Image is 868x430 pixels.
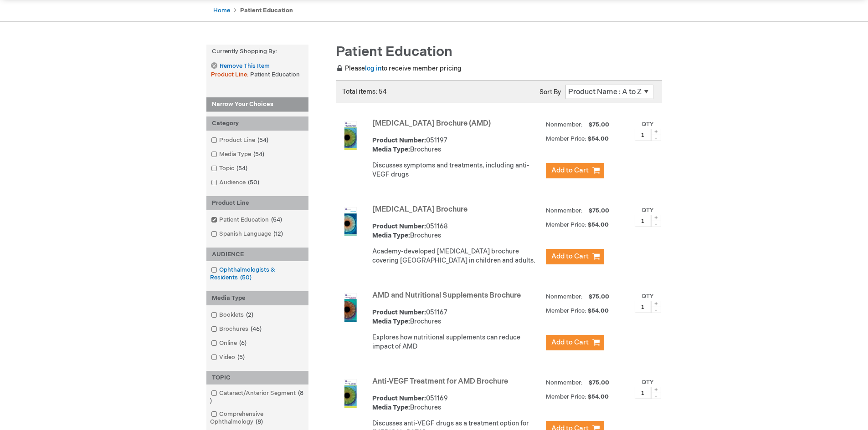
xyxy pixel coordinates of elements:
[635,129,651,141] input: Qty
[372,146,410,153] strong: Media Type:
[238,274,254,281] span: 50
[546,291,583,303] strong: Nonmember:
[206,371,308,385] div: TOPIC
[635,387,651,399] input: Qty
[209,178,263,187] a: Audience50
[209,353,248,362] a: Video5
[372,309,426,316] strong: Product Number:
[209,216,286,224] a: Patient Education54
[271,230,285,238] span: 12
[546,307,586,314] strong: Member Price:
[372,136,541,154] div: 051197 Brochures
[213,7,230,14] a: Home
[342,88,387,96] span: Total items: 54
[209,410,306,426] a: Comprehensive Ophthalmology8
[546,377,583,389] strong: Nonmember:
[240,7,293,14] strong: Patient Education
[372,137,426,144] strong: Product Number:
[372,394,541,412] div: 051169 Brochures
[546,335,604,350] button: Add to Cart
[336,44,452,60] span: Patient Education
[234,165,250,172] span: 54
[206,196,308,210] div: Product Line
[211,71,250,78] span: Product Line
[372,377,508,386] a: Anti-VEGF Treatment for AMD Brochure
[336,207,365,236] img: Amblyopia Brochure
[372,318,410,325] strong: Media Type:
[372,232,410,239] strong: Media Type:
[209,389,306,405] a: Cataract/Anterior Segment8
[248,325,264,333] span: 46
[372,395,426,402] strong: Product Number:
[372,404,410,411] strong: Media Type:
[546,393,586,400] strong: Member Price:
[372,333,541,351] p: Explores how nutritional supplements can reduce impact of AMD
[642,121,654,128] label: Qty
[206,291,308,305] div: Media Type
[372,161,541,179] p: Discusses symptoms and treatments, including anti-VEGF drugs
[365,65,381,72] a: log in
[336,293,365,322] img: AMD and Nutritional Supplements Brochure
[642,293,654,300] label: Qty
[336,379,365,408] img: Anti-VEGF Treatment for AMD Brochure
[209,325,265,334] a: Brochures46
[206,116,308,131] div: Category
[209,339,250,348] a: Online6
[209,311,257,319] a: Booklets2
[551,338,589,347] span: Add to Cart
[642,207,654,214] label: Qty
[372,247,541,265] p: Academy-developed [MEDICAL_DATA] brochure covering [GEOGRAPHIC_DATA] in children and adults.
[551,252,589,261] span: Add to Cart
[372,119,491,128] a: [MEDICAL_DATA] Brochure (AMD)
[546,221,586,228] strong: Member Price:
[587,121,611,128] span: $75.00
[210,390,303,405] span: 8
[587,207,611,214] span: $75.00
[546,135,586,142] strong: Member Price:
[211,62,269,70] a: Remove This Item
[336,65,462,72] span: Please to receive member pricing
[588,221,610,228] span: $54.00
[235,354,247,361] span: 5
[546,163,604,178] button: Add to Cart
[588,393,610,400] span: $54.00
[551,166,589,175] span: Add to Cart
[206,45,308,59] strong: Currently Shopping by:
[246,179,262,186] span: 50
[642,379,654,386] label: Qty
[209,266,306,282] a: Ophthalmologists & Residents50
[206,248,308,262] div: AUDIENCE
[251,151,267,158] span: 54
[250,71,300,78] span: Patient Education
[588,307,610,314] span: $54.00
[372,308,541,326] div: 051167 Brochures
[587,293,611,300] span: $75.00
[220,62,270,71] span: Remove This Item
[635,301,651,313] input: Qty
[372,223,426,230] strong: Product Number:
[269,216,284,223] span: 54
[253,418,265,425] span: 8
[372,222,541,240] div: 051168 Brochures
[372,291,521,300] a: AMD and Nutritional Supplements Brochure
[546,249,604,264] button: Add to Cart
[635,215,651,227] input: Qty
[209,164,251,173] a: Topic54
[209,150,268,159] a: Media Type54
[255,137,271,144] span: 54
[237,339,249,347] span: 6
[546,205,583,217] strong: Nonmember:
[372,205,467,214] a: [MEDICAL_DATA] Brochure
[206,97,308,112] strong: Narrow Your Choices
[209,230,287,238] a: Spanish Language12
[209,136,272,145] a: Product Line54
[546,119,583,131] strong: Nonmember:
[244,311,256,319] span: 2
[539,88,561,96] label: Sort By
[587,379,611,386] span: $75.00
[588,135,610,142] span: $54.00
[336,121,365,150] img: Age-Related Macular Degeneration Brochure (AMD)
